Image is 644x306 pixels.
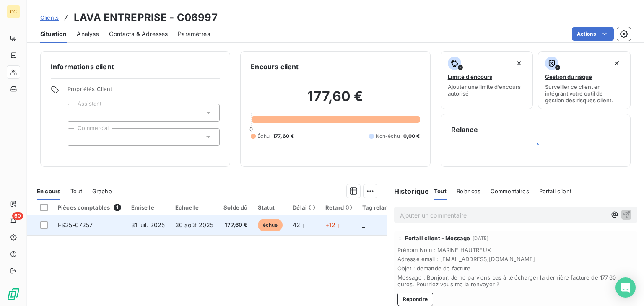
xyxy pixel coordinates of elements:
[251,88,420,113] h2: 177,60 €
[12,212,23,220] span: 60
[451,124,620,135] h6: Relance
[362,221,365,228] span: _
[441,51,533,109] button: Limite d’encoursAjouter une limite d’encours autorisé
[273,132,294,140] span: 177,60 €
[405,235,470,241] span: Portail client - Message
[397,246,634,253] span: Prénom Nom : MARINE HAUTREUX
[70,188,82,194] span: Tout
[539,188,571,194] span: Portail client
[68,86,220,97] span: Propriétés Client
[74,10,218,25] h3: LAVA ENTREPRISE - C06997
[397,274,634,288] span: Message : Bonjour, Je ne parviens pas à télécharger la dernière facture de 177.60 euros. Pourriez...
[37,188,60,194] span: En cours
[545,73,592,80] span: Gestion du risque
[40,14,59,21] span: Clients
[223,204,247,211] div: Solde dû
[257,132,270,140] span: Échu
[293,221,304,228] span: 42 j
[131,221,165,228] span: 31 juil. 2025
[448,73,492,80] span: Limite d’encours
[175,221,214,228] span: 30 août 2025
[109,30,168,38] span: Contacts & Adresses
[387,186,429,196] h6: Historique
[249,126,253,132] span: 0
[58,221,93,228] span: FS25-07257
[538,51,631,109] button: Gestion du risqueSurveiller ce client en intégrant votre outil de gestion des risques client.
[40,30,67,38] span: Situation
[178,30,210,38] span: Paramètres
[403,132,420,140] span: 0,00 €
[397,256,634,262] span: Adresse email : [EMAIL_ADDRESS][DOMAIN_NAME]
[473,236,488,241] span: [DATE]
[251,62,299,72] h6: Encours client
[258,204,283,211] div: Statut
[572,27,614,41] button: Actions
[75,133,81,141] input: Ajouter une valeur
[51,62,220,72] h6: Informations client
[397,293,434,306] button: Répondre
[40,13,59,22] a: Clients
[114,204,121,211] span: 1
[376,132,400,140] span: Non-échu
[457,188,480,194] span: Relances
[325,221,339,228] span: +12 j
[491,188,529,194] span: Commentaires
[615,277,636,298] div: Open Intercom Messenger
[77,30,99,38] span: Analyse
[293,204,315,211] div: Délai
[397,265,634,272] span: Objet : demande de facture
[545,83,623,104] span: Surveiller ce client en intégrant votre outil de gestion des risques client.
[362,204,405,211] div: Tag relance
[448,83,526,97] span: Ajouter une limite d’encours autorisé
[131,204,165,211] div: Émise le
[58,204,121,211] div: Pièces comptables
[7,288,20,301] img: Logo LeanPay
[325,204,352,211] div: Retard
[75,109,81,117] input: Ajouter une valeur
[258,219,283,231] span: échue
[92,188,112,194] span: Graphe
[434,188,447,194] span: Tout
[175,204,214,211] div: Échue le
[7,5,20,18] div: GC
[223,221,247,229] span: 177,60 €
